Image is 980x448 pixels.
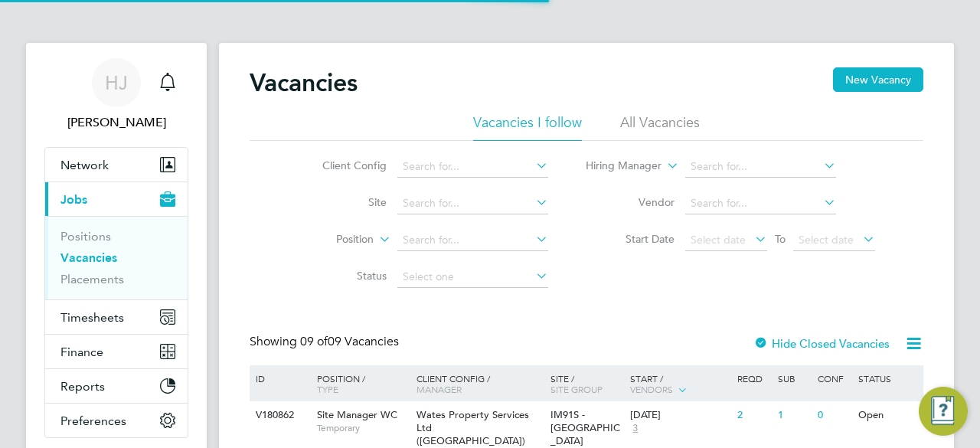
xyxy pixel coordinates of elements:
button: Engage Resource Center [919,387,968,436]
input: Search for... [685,193,836,214]
label: Client Config [299,159,387,172]
span: Reports [60,379,105,394]
div: Client Config / [413,365,547,402]
span: Manager [416,383,462,395]
div: Site / [547,365,627,402]
div: 1 [774,401,814,430]
input: Search for... [397,156,548,178]
a: HJ[PERSON_NAME] [44,58,188,132]
span: Type [317,383,338,395]
span: Site Group [550,383,603,395]
button: Network [45,148,188,181]
span: Timesheets [60,310,124,325]
a: Placements [60,272,124,286]
div: V180862 [252,401,305,430]
div: 2 [733,401,773,430]
div: Sub [774,365,814,391]
span: Finance [60,345,103,359]
li: Vacancies I follow [473,113,582,141]
label: Hiring Manager [573,159,661,174]
span: Wates Property Services Ltd ([GEOGRAPHIC_DATA]) [416,408,529,447]
div: Status [854,365,921,391]
button: New Vacancy [833,67,923,92]
label: Position [286,232,374,247]
button: Finance [45,335,188,368]
button: Timesheets [45,300,188,334]
label: Vendor [586,195,675,209]
div: Jobs [45,216,188,299]
span: Preferences [60,414,126,428]
button: Jobs [45,182,188,216]
h2: Vacancies [250,67,358,98]
span: Temporary [317,422,409,434]
a: Positions [60,229,111,244]
span: 3 [630,422,640,435]
div: Reqd [733,365,773,391]
button: Reports [45,369,188,403]
label: Site [299,195,387,209]
input: Search for... [397,230,548,251]
span: IM91S - [GEOGRAPHIC_DATA] [550,408,620,447]
span: Vendors [630,383,673,395]
div: Conf [814,365,854,391]
div: Showing [250,334,402,350]
label: Hide Closed Vacancies [753,336,890,351]
label: Start Date [586,232,675,246]
span: HJ [105,73,128,93]
div: Open [854,401,921,430]
div: Position / [305,365,413,402]
a: Vacancies [60,250,117,265]
button: Preferences [45,404,188,437]
div: Start / [626,365,733,404]
span: Select date [799,233,854,247]
span: Site Manager WC [317,408,397,421]
span: 09 of [300,334,328,349]
input: Search for... [397,193,548,214]
span: Jobs [60,192,87,207]
span: Select date [691,233,746,247]
input: Search for... [685,156,836,178]
input: Select one [397,267,548,288]
div: 0 [814,401,854,430]
span: Network [60,158,109,172]
span: To [770,229,790,249]
label: Status [299,269,387,283]
li: All Vacancies [620,113,700,141]
span: 09 Vacancies [300,334,399,349]
div: ID [252,365,305,391]
span: Holly Jones [44,113,188,132]
div: [DATE] [630,409,730,422]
